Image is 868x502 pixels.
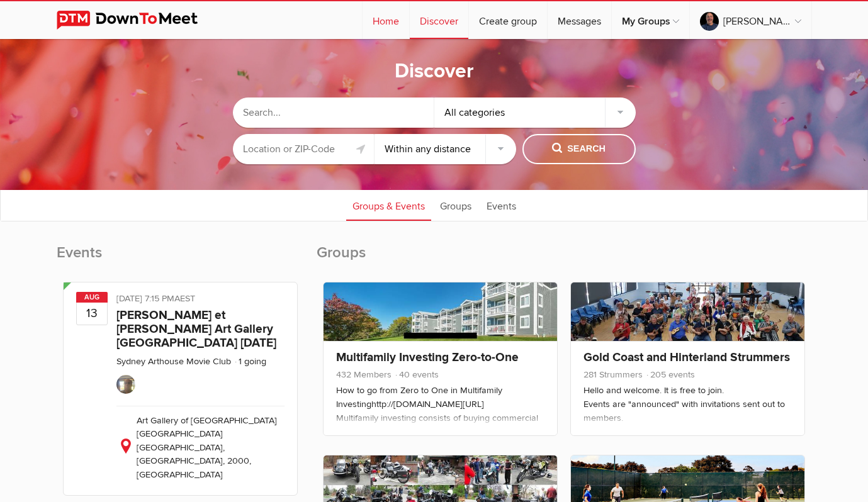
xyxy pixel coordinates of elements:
[317,243,812,276] h2: Groups
[552,142,606,156] span: Search
[57,11,217,30] img: DownToMeet
[522,134,636,164] button: Search
[137,415,277,480] span: Art Gallery of [GEOGRAPHIC_DATA] [GEOGRAPHIC_DATA] [GEOGRAPHIC_DATA], [GEOGRAPHIC_DATA], 2000, [G...
[583,369,643,380] span: 281 Strummers
[116,292,285,308] div: [DATE] 7:15 PM
[233,98,434,128] input: Search...
[645,369,695,380] span: 205 events
[548,1,611,39] a: Messages
[116,356,231,367] a: Sydney Arthouse Movie Club
[583,350,790,365] a: Gold Coast and Hinterland Strummers
[469,1,547,39] a: Create group
[233,134,375,164] input: Location or ZIP-Code
[346,189,431,221] a: Groups & Events
[434,98,636,128] div: All categories
[410,1,468,39] a: Discover
[363,1,409,39] a: Home
[336,350,519,365] a: Multifamily Investing Zero-to-One
[76,292,108,303] span: Aug
[234,356,266,367] li: 1 going
[77,302,107,325] b: 13
[690,1,811,39] a: [PERSON_NAME], Ravenblack TS
[394,369,439,380] span: 40 events
[57,243,304,276] h2: Events
[116,308,276,364] a: [PERSON_NAME] et [PERSON_NAME] Art Gallery [GEOGRAPHIC_DATA] [DATE] 715pm [DATE]
[434,189,478,221] a: Groups
[480,189,522,221] a: Events
[116,375,135,394] img: Njal H
[174,293,195,304] span: Australia/Sydney
[336,369,392,380] span: 432 Members
[395,59,474,85] h1: Discover
[612,1,689,39] a: My Groups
